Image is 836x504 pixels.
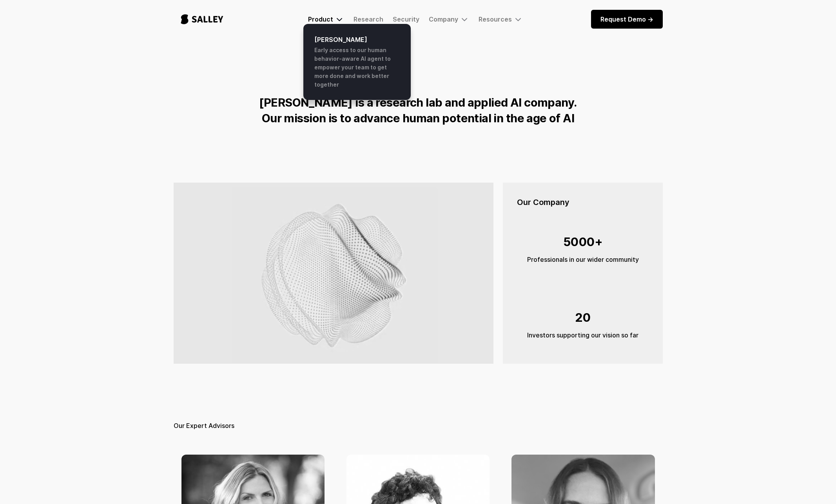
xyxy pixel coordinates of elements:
[517,255,649,264] div: Professionals in our wider community
[429,15,469,24] div: Company
[303,24,411,100] nav: Product
[479,15,512,23] div: Resources
[354,15,383,23] a: Research
[174,6,230,32] a: home
[517,197,649,208] h5: Our Company
[517,330,649,340] div: Investors supporting our vision so far
[429,15,458,23] div: Company
[314,46,400,89] div: Early access to our human behavior-aware AI agent to empower your team to get more done and work ...
[308,29,406,95] a: [PERSON_NAME]Early access to our human behavior-aware AI agent to empower your team to get more d...
[517,307,649,328] div: 20
[591,10,663,29] a: Request Demo ->
[393,15,419,23] a: Security
[314,35,400,44] h6: [PERSON_NAME]
[517,231,649,252] div: 5000+
[259,96,577,125] strong: [PERSON_NAME] is a research lab and applied AI company. Our mission is to advance human potential...
[308,15,344,24] div: Product
[479,15,523,24] div: Resources
[308,15,333,23] div: Product
[174,420,663,431] h5: Our Expert Advisors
